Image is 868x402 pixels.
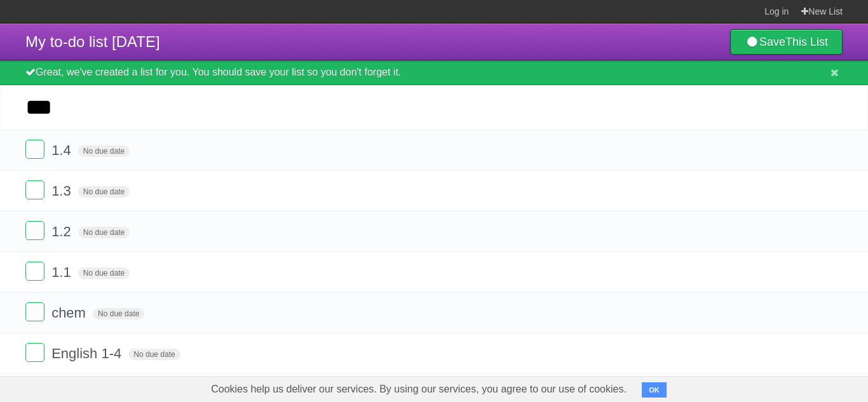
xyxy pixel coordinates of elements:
span: No due date [78,186,130,198]
span: chem [51,305,89,321]
span: No due date [128,349,180,360]
span: 1.1 [51,264,74,280]
span: No due date [78,227,130,238]
label: Done [25,343,44,362]
b: This List [785,36,828,48]
a: SaveThis List [730,29,843,55]
span: My to-do list [DATE] [25,33,160,50]
span: 1.4 [51,142,74,158]
span: English 1-4 [51,345,125,361]
label: Done [25,302,44,321]
span: 1.2 [51,224,74,239]
span: No due date [78,267,130,279]
label: Done [25,180,44,199]
label: Done [25,140,44,159]
button: OK [642,382,667,398]
label: Done [25,221,44,240]
span: No due date [78,145,130,157]
span: No due date [93,308,144,319]
label: Done [25,262,44,281]
span: 1.3 [51,183,74,199]
span: Cookies help us deliver our services. By using our services, you agree to our use of cookies. [198,377,639,402]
